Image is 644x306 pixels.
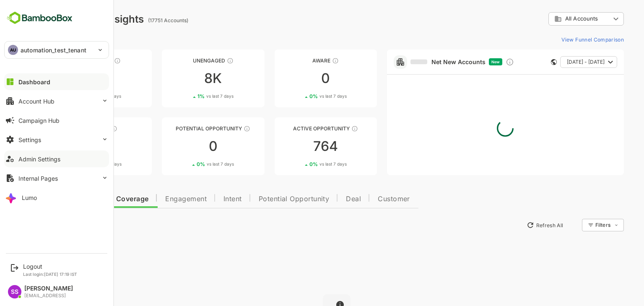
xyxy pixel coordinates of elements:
[177,161,205,167] span: vs last 7 days
[81,125,88,132] div: These accounts are warm, further nurturing would qualify them to MQAs
[8,45,18,55] div: AU
[132,140,235,153] div: 0
[18,136,41,143] div: Settings
[29,196,119,202] span: Data Quality and Coverage
[536,16,569,22] span: All Accounts
[476,58,485,66] div: Discover new ICP-fit accounts showing engagement — via intent surges, anonymous website visits, L...
[538,57,575,67] span: [DATE] - [DATE]
[22,194,37,201] div: Lumo
[566,222,581,228] div: Filters
[20,218,81,233] button: New Insights
[245,125,348,132] div: Active Opportunity
[168,93,204,99] div: 1 %
[4,131,109,148] button: Settings
[20,57,122,64] div: Unreached
[23,263,77,270] div: Logout
[4,73,109,90] button: Dashboard
[197,57,204,64] div: These accounts have not shown enough engagement and need nurturing
[525,15,581,23] div: All Accounts
[23,272,77,277] p: Last login: [DATE] 17:19 IST
[4,150,109,167] button: Admin Settings
[136,196,177,202] span: Engagement
[462,60,470,64] span: New
[4,10,75,26] img: BambooboxFullLogoMark.5f36c76dfaba33ec1ec1367b70bb1252.svg
[4,189,109,206] button: Lumo
[280,161,317,167] div: 0 %
[18,156,60,163] div: Admin Settings
[65,93,92,99] span: vs last 7 days
[245,117,348,175] a: Active OpportunityThese accounts have open opportunities which might be at any of the Sales Stage...
[303,57,309,64] div: These accounts have just entered the buying cycle and need further nurturing
[245,140,348,153] div: 764
[65,161,92,167] span: vs last 7 days
[531,56,588,68] button: [DATE] - [DATE]
[18,78,50,86] div: Dashboard
[381,58,456,66] a: Net New Accounts
[132,49,235,107] a: UnengagedThese accounts have not shown enough engagement and need nurturing8K1%vs last 7 days
[245,72,348,85] div: 0
[5,41,109,58] div: AUautomation_test_tenant
[20,125,122,132] div: Engaged
[290,93,317,99] span: vs last 7 days
[18,175,58,182] div: Internal Pages
[565,218,595,233] div: Filters
[18,117,60,124] div: Campaign Hub
[8,285,21,298] div: SS
[245,57,348,64] div: Aware
[322,125,329,132] div: These accounts have open opportunities which might be at any of the Sales Stages
[20,49,122,107] a: UnreachedThese accounts have not been engaged with for a defined time period9K1%vs last 7 days
[21,46,86,54] p: automation_test_tenant
[20,13,114,25] div: Dashboard Insights
[4,170,109,187] button: Internal Pages
[167,161,205,167] div: 0 %
[24,293,73,298] div: [EMAIL_ADDRESS]
[348,196,381,202] span: Customer
[177,93,204,99] span: vs last 7 days
[229,196,300,202] span: Potential Opportunity
[529,33,595,46] button: View Funnel Comparison
[56,93,92,99] div: 1 %
[493,218,538,232] button: Refresh All
[18,98,55,105] div: Account Hub
[280,93,317,99] div: 0 %
[132,57,235,64] div: Unengaged
[119,17,161,23] ag: (17751 Accounts)
[317,196,332,202] span: Deal
[290,161,317,167] span: vs last 7 days
[20,140,122,153] div: 0
[132,72,235,85] div: 8K
[4,93,109,109] button: Account Hub
[85,57,91,64] div: These accounts have not been engaged with for a defined time period
[24,285,73,292] div: [PERSON_NAME]
[214,125,221,132] div: These accounts are MQAs and can be passed on to Inside Sales
[522,59,527,65] div: This card does not support filter and segments
[519,11,595,27] div: All Accounts
[194,196,213,202] span: Intent
[20,72,122,85] div: 9K
[55,161,92,167] div: 0 %
[20,117,122,175] a: EngagedThese accounts are warm, further nurturing would qualify them to MQAs00%vs last 7 days
[132,117,235,175] a: Potential OpportunityThese accounts are MQAs and can be passed on to Inside Sales00%vs last 7 days
[245,49,348,107] a: AwareThese accounts have just entered the buying cycle and need further nurturing00%vs last 7 days
[132,125,235,132] div: Potential Opportunity
[4,112,109,129] button: Campaign Hub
